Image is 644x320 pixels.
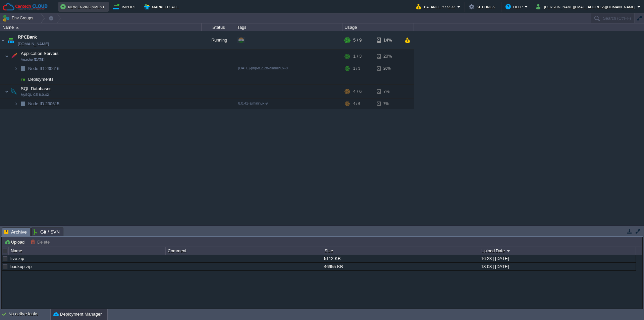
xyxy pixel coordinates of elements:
img: AMDAwAAAACH5BAEAAAAALAAAAAABAAEAAAICRAEAOw== [14,74,18,84]
button: Deployment Manager [53,311,102,318]
button: Help [505,3,525,11]
div: Usage [343,23,414,31]
div: Comment [166,247,322,255]
a: Node ID:230615 [28,101,60,107]
img: AMDAwAAAACH5BAEAAAAALAAAAAABAAEAAAICRAEAOw== [5,85,9,98]
a: backup.zip [10,264,32,269]
img: AMDAwAAAACH5BAEAAAAALAAAAAABAAEAAAICRAEAOw== [14,63,18,74]
div: 46955 KB [322,263,478,270]
span: SQL Databases [20,86,53,91]
div: 7% [377,85,398,98]
span: Node ID: [28,66,45,71]
div: 16:23 | [DATE] [479,255,636,262]
div: Upload Date [480,247,636,255]
a: RPCBank [18,34,37,41]
button: [PERSON_NAME][EMAIL_ADDRESS][DOMAIN_NAME] [536,3,637,11]
button: New Environment [60,3,107,11]
div: 5 / 9 [353,31,362,49]
button: Marketplace [144,3,181,11]
img: AMDAwAAAACH5BAEAAAAALAAAAAABAAEAAAICRAEAOw== [18,74,28,84]
span: [DATE]-php-8.2.28-almalinux-9 [238,66,288,70]
button: Settings [469,3,497,11]
a: [DOMAIN_NAME] [18,41,49,47]
span: 230616 [28,66,60,71]
button: Import [113,3,138,11]
div: 4 / 6 [353,99,360,109]
div: No active tasks [8,309,50,320]
div: Status [202,23,235,31]
div: 20% [377,63,398,74]
img: AMDAwAAAACH5BAEAAAAALAAAAAABAAEAAAICRAEAOw== [14,99,18,109]
span: 8.0.42-almalinux-9 [238,101,268,105]
div: 7% [377,99,398,109]
div: 1 / 3 [353,63,360,74]
span: 230615 [28,101,60,107]
a: live.zip [10,256,24,261]
button: Upload [4,239,26,245]
img: AMDAwAAAACH5BAEAAAAALAAAAAABAAEAAAICRAEAOw== [18,99,28,109]
a: Node ID:230616 [28,66,60,71]
img: Cantech Cloud [2,3,48,11]
div: Size [323,247,479,255]
img: AMDAwAAAACH5BAEAAAAALAAAAAABAAEAAAICRAEAOw== [0,31,6,49]
div: Name [9,247,165,255]
span: MySQL CE 8.0.42 [21,93,49,97]
a: Application ServersApache [DATE] [20,51,60,56]
div: 5112 KB [322,255,478,262]
div: 1 / 3 [353,50,362,63]
a: SQL DatabasesMySQL CE 8.0.42 [20,86,53,91]
a: Deployments [28,76,55,82]
div: Name [1,23,201,31]
div: Running [202,31,235,49]
img: AMDAwAAAACH5BAEAAAAALAAAAAABAAEAAAICRAEAOw== [9,85,18,98]
div: 20% [377,50,398,63]
span: Node ID: [28,101,45,106]
button: Balance ₹772.32 [416,3,457,11]
img: AMDAwAAAACH5BAEAAAAALAAAAAABAAEAAAICRAEAOw== [6,31,15,49]
span: Application Servers [20,51,60,56]
button: Env Groups [2,13,36,23]
img: AMDAwAAAACH5BAEAAAAALAAAAAABAAEAAAICRAEAOw== [18,63,28,74]
img: AMDAwAAAACH5BAEAAAAALAAAAAABAAEAAAICRAEAOw== [16,27,19,28]
img: AMDAwAAAACH5BAEAAAAALAAAAAABAAEAAAICRAEAOw== [5,50,9,63]
div: Tags [235,23,342,31]
div: 18:08 | [DATE] [479,263,636,270]
img: AMDAwAAAACH5BAEAAAAALAAAAAABAAEAAAICRAEAOw== [9,50,18,63]
div: 14% [377,31,398,49]
span: Git / SVN [34,228,60,236]
span: Apache [DATE] [21,58,45,62]
div: 4 / 6 [353,85,362,98]
button: Delete [31,239,52,245]
span: Archive [4,228,27,236]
